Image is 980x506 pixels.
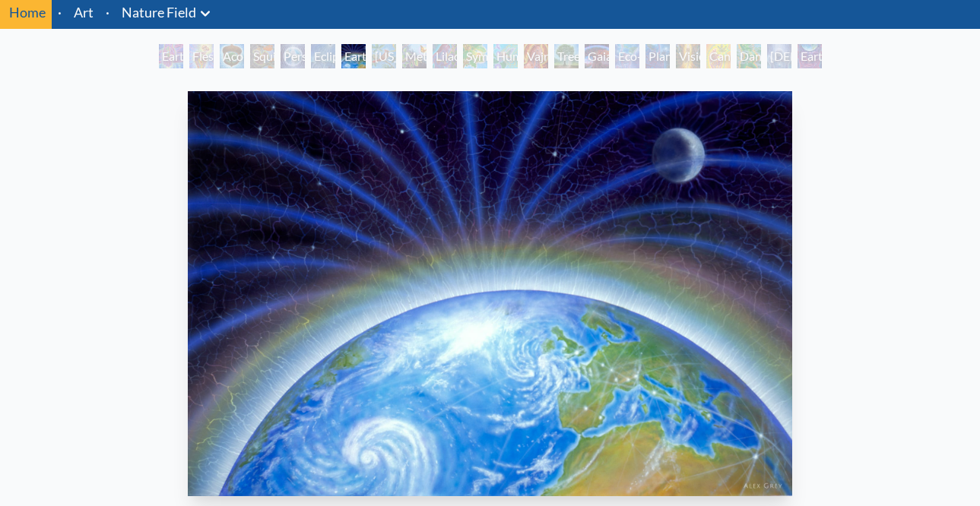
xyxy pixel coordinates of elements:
a: Art [74,2,94,23]
div: Squirrel [250,44,274,68]
div: Dance of Cannabia [737,44,761,68]
a: Home [9,4,46,21]
div: Lilacs [433,44,457,68]
div: Cannabis Mudra [706,44,731,68]
div: Vajra Horse [524,44,548,68]
div: Humming Bird [493,44,518,68]
div: Earthmind [798,44,822,68]
div: Flesh of the Gods [189,44,214,68]
div: Tree & Person [554,44,579,68]
div: Planetary Prayers [645,44,670,68]
div: Metamorphosis [402,44,427,68]
div: [US_STATE] Song [372,44,396,68]
div: [DEMOGRAPHIC_DATA] in the Ocean of Awareness [767,44,791,68]
a: Nature Field [122,2,196,23]
div: Vision Tree [676,44,700,68]
div: Eco-Atlas [615,44,639,68]
div: Earth Witness [159,44,183,68]
img: Earth-Energies-1987-Alex-Grey-watermarked.jpg [188,91,791,496]
div: Acorn Dream [220,44,244,68]
div: Eclipse [311,44,335,68]
div: Symbiosis: Gall Wasp & Oak Tree [463,44,487,68]
div: Earth Energies [341,44,366,68]
div: Gaia [585,44,609,68]
div: Person Planet [281,44,305,68]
